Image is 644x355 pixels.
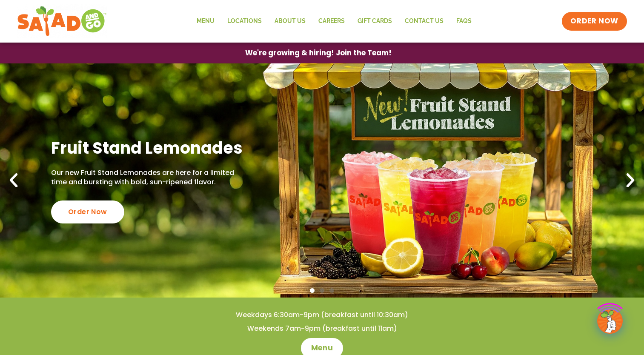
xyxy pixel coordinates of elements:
a: Locations [221,11,268,31]
span: Go to slide 3 [329,288,334,293]
a: Contact Us [398,11,450,31]
a: GIFT CARDS [351,11,398,31]
div: Previous slide [4,171,23,190]
span: Go to slide 1 [310,288,315,293]
div: Next slide [621,171,640,190]
p: Our new Fruit Stand Lemonades are here for a limited time and bursting with bold, sun-ripened fla... [51,168,247,187]
a: ORDER NOW [562,12,627,31]
nav: Menu [190,11,478,31]
a: Menu [190,11,221,31]
h2: Fruit Stand Lemonades [51,137,247,158]
a: We're growing & hiring! Join the Team! [232,43,404,63]
img: new-SAG-logo-768×292 [17,4,107,38]
h4: Weekends 7am-9pm (breakfast until 11am) [17,324,627,333]
h4: Weekdays 6:30am-9pm (breakfast until 10:30am) [17,310,627,320]
span: Go to slide 2 [320,288,324,293]
div: Order Now [51,200,124,223]
span: Menu [311,343,333,353]
span: We're growing & hiring! Join the Team! [245,49,392,57]
a: About Us [268,11,312,31]
a: FAQs [450,11,478,31]
span: ORDER NOW [570,16,618,26]
a: Careers [312,11,351,31]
